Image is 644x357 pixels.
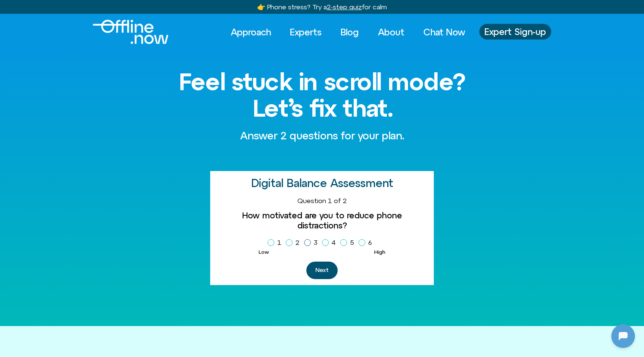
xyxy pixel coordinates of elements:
label: 5 [340,236,357,249]
p: Answer 2 questions for your plan. [240,129,404,143]
a: Chat Now [417,24,472,40]
h1: Feel stuck in scroll mode? Let’s fix that. [162,69,482,121]
label: 4 [322,236,339,249]
a: Experts [283,24,328,40]
label: 2 [286,236,303,249]
u: 2-step quiz [327,3,362,11]
button: Next [306,262,338,279]
span: High [374,249,385,255]
div: Logo [93,20,156,44]
svg: Close Chatbot Button [130,3,143,16]
span: Low [259,249,269,255]
a: Approach [224,24,278,40]
nav: Menu [224,24,472,40]
textarea: Message Input [13,240,116,247]
img: N5FCcHC.png [7,4,19,16]
div: Question 1 of 2 [216,197,428,205]
a: Expert Sign-up [479,24,551,40]
label: 3 [304,236,321,249]
label: How motivated are you to reduce phone distractions? [216,211,428,230]
svg: Restart Conversation Button [117,3,130,16]
h2: [DOMAIN_NAME] [22,5,114,15]
h2: Digital Balance Assessment [251,177,393,189]
svg: Voice Input Button [127,238,139,250]
span: Expert Sign-up [484,27,546,37]
a: Blog [334,24,366,40]
iframe: Botpress [611,324,635,348]
form: Homepage Sign Up [216,197,428,279]
label: 6 [359,236,375,249]
img: Offline.Now logo in white. Text of the words offline.now with a line going through the "O" [93,20,168,44]
label: 1 [268,236,284,249]
a: 👉 Phone stress? Try a2-step quizfor calm [257,3,387,11]
button: Expand Header Button [2,2,147,18]
a: About [371,24,411,40]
